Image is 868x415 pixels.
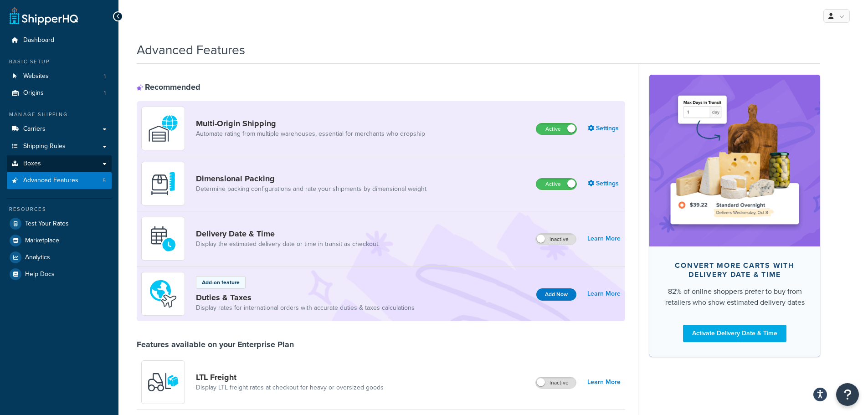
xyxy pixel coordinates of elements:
a: Delivery Date & Time [196,229,380,239]
p: Add-on feature [202,278,240,287]
div: Manage Shipping [7,111,112,118]
span: Help Docs [25,271,55,278]
a: Analytics [7,249,112,266]
img: y79ZsPf0fXUFUhFXDzUgf+ktZg5F2+ohG75+v3d2s1D9TjoU8PiyCIluIjV41seZevKCRuEjTPPOKHJsQcmKCXGdfprl3L4q7... [147,366,179,398]
label: Active [536,179,576,190]
span: Analytics [25,254,50,261]
a: Boxes [7,155,112,172]
a: Display LTL freight rates at checkout for heavy or oversized goods [196,383,384,392]
span: 1 [104,72,106,80]
a: Learn More [587,376,621,389]
span: Origins [23,89,44,97]
a: Duties & Taxes [196,292,415,302]
img: gfkeb5ejjkALwAAAABJRU5ErkJggg== [147,223,179,255]
a: LTL Freight [196,372,384,382]
a: Dashboard [7,32,112,49]
a: Carriers [7,121,112,138]
a: Origins1 [7,85,112,102]
a: Marketplace [7,232,112,249]
div: Convert more carts with delivery date & time [664,261,806,279]
a: Display the estimated delivery date or time in transit as checkout. [196,240,380,249]
img: icon-duo-feat-landed-cost-7136b061.png [147,278,179,310]
a: Websites1 [7,68,112,85]
a: Learn More [587,232,621,245]
button: Open Resource Center [836,383,859,406]
h1: Advanced Features [137,41,245,59]
span: Boxes [23,160,41,168]
a: Shipping Rules [7,138,112,155]
li: Advanced Features [7,172,112,189]
a: Determine packing configurations and rate your shipments by dimensional weight [196,184,426,194]
li: Origins [7,85,112,102]
a: Multi-Origin Shipping [196,118,425,128]
span: Carriers [23,125,46,133]
div: 82% of online shoppers prefer to buy from retailers who show estimated delivery dates [664,286,806,308]
div: Resources [7,205,112,213]
label: Inactive [536,234,576,245]
a: Dimensional Packing [196,174,426,184]
img: WatD5o0RtDAAAAAElFTkSuQmCC [147,113,179,144]
div: Features available on your Enterprise Plan [137,339,294,349]
a: Activate Delivery Date & Time [683,325,786,342]
span: Websites [23,72,49,80]
span: Marketplace [25,237,59,245]
span: Test Your Rates [25,220,69,228]
div: Recommended [137,82,200,92]
a: Automate rating from multiple warehouses, essential for merchants who dropship [196,129,425,138]
label: Inactive [536,377,576,388]
img: feature-image-ddt-36eae7f7280da8017bfb280eaccd9c446f90b1fe08728e4019434db127062ab4.png [663,88,806,232]
a: Settings [588,122,621,135]
a: Learn More [587,287,621,300]
label: Active [536,123,576,134]
span: 1 [104,89,106,97]
a: Advanced Features5 [7,172,112,189]
img: DTVBYsAAAAAASUVORK5CYII= [147,168,179,200]
div: Basic Setup [7,58,112,66]
span: Dashboard [23,36,54,44]
a: Settings [588,177,621,190]
li: Websites [7,68,112,85]
a: Help Docs [7,266,112,282]
a: Test Your Rates [7,215,112,232]
span: 5 [103,177,106,184]
a: Display rates for international orders with accurate duties & taxes calculations [196,303,415,313]
button: Add Now [536,288,576,301]
span: Advanced Features [23,177,78,184]
span: Shipping Rules [23,143,66,150]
